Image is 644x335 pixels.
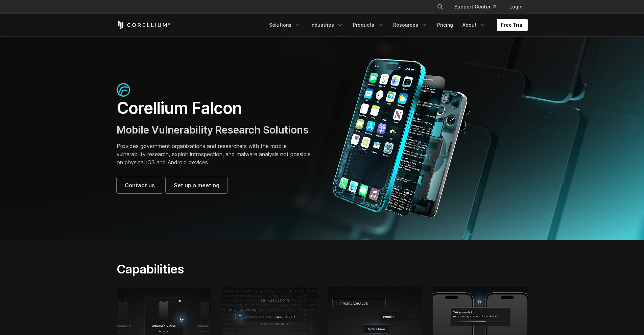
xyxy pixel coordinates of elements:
span: Contact us [125,181,155,189]
div: Navigation Menu [429,1,528,13]
a: Resources [389,19,432,31]
a: Pricing [433,19,457,31]
h1: Corellium Falcon [117,98,315,118]
img: falcon-icon [117,83,130,97]
span: Set up a meeting [174,181,219,189]
a: Contact us [117,177,163,193]
a: Industries [306,19,348,31]
a: Products [349,19,388,31]
img: Corellium_Falcon Hero 1 [329,58,474,218]
a: Set up a meeting [166,177,228,193]
span: Mobile Vulnerability Research Solutions [117,124,309,136]
a: Corellium Home [117,21,170,29]
a: Support Center [449,1,501,13]
div: Navigation Menu [265,19,528,31]
a: Free Trial [497,19,528,31]
a: Solutions [265,19,305,31]
p: Provides government organizations and researchers with the mobile vulnerability research, exploit... [117,142,315,166]
h2: Capabilities [117,262,386,277]
a: About [458,19,490,31]
a: Login [504,1,528,13]
button: Search [434,1,446,13]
